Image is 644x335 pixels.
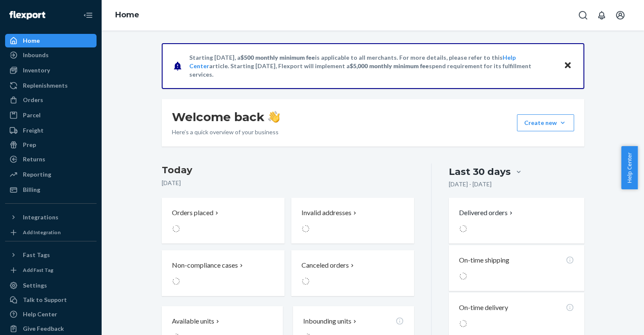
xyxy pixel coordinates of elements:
[240,54,315,61] span: $500 monthly minimum fee
[23,170,51,179] div: Reporting
[268,111,280,123] img: hand-wave emoji
[5,227,97,238] a: Add Integration
[162,198,285,244] button: Orders placed
[5,210,97,224] button: Integrations
[5,293,97,307] button: Talk to Support
[189,53,556,79] p: Starting [DATE], a is applicable to all merchants. For more details, please refer to this article...
[172,316,214,326] p: Available units
[23,111,41,119] div: Parcel
[23,229,61,236] div: Add Integration
[23,36,40,45] div: Home
[5,279,97,292] a: Settings
[23,310,57,318] div: Help Center
[162,163,415,177] h3: Today
[23,141,36,149] div: Prep
[23,66,50,75] div: Inventory
[562,60,573,72] button: Close
[459,303,508,313] p: On-time delivery
[593,7,610,24] button: Open notifications
[301,208,351,218] p: Invalid addresses
[23,266,53,274] div: Add Fast Tag
[303,316,351,326] p: Inbounding units
[23,81,68,90] div: Replenishments
[5,34,97,47] a: Home
[5,152,97,166] a: Returns
[575,7,591,24] button: Open Search Box
[23,126,44,135] div: Freight
[23,296,67,304] div: Talk to Support
[23,251,50,259] div: Fast Tags
[23,155,45,163] div: Returns
[517,114,574,131] button: Create new
[612,7,629,24] button: Open account menu
[5,307,97,321] a: Help Center
[449,180,492,188] p: [DATE] - [DATE]
[5,79,97,92] a: Replenishments
[5,248,97,262] button: Fast Tags
[5,48,97,62] a: Inbounds
[5,265,97,275] a: Add Fast Tag
[23,96,43,104] div: Orders
[5,138,97,152] a: Prep
[23,213,58,221] div: Integrations
[5,168,97,181] a: Reporting
[80,7,97,24] button: Close Navigation
[115,10,139,19] a: Home
[459,255,509,265] p: On-time shipping
[5,183,97,197] a: Billing
[162,250,285,296] button: Non-compliance cases
[621,146,638,189] button: Help Center
[23,51,49,59] div: Inbounds
[5,64,97,77] a: Inventory
[9,11,45,19] img: Flexport logo
[108,3,146,28] ol: breadcrumbs
[459,208,514,218] button: Delivered orders
[301,260,349,270] p: Canceled orders
[5,124,97,137] a: Freight
[172,260,238,270] p: Non-compliance cases
[172,128,280,136] p: Here’s a quick overview of your business
[449,165,511,178] div: Last 30 days
[23,185,40,194] div: Billing
[291,198,414,244] button: Invalid addresses
[172,109,280,125] h1: Welcome back
[291,250,414,296] button: Canceled orders
[5,108,97,122] a: Parcel
[5,93,97,107] a: Orders
[23,324,64,333] div: Give Feedback
[162,179,415,187] p: [DATE]
[350,62,429,69] span: $5,000 monthly minimum fee
[172,208,213,218] p: Orders placed
[23,281,47,290] div: Settings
